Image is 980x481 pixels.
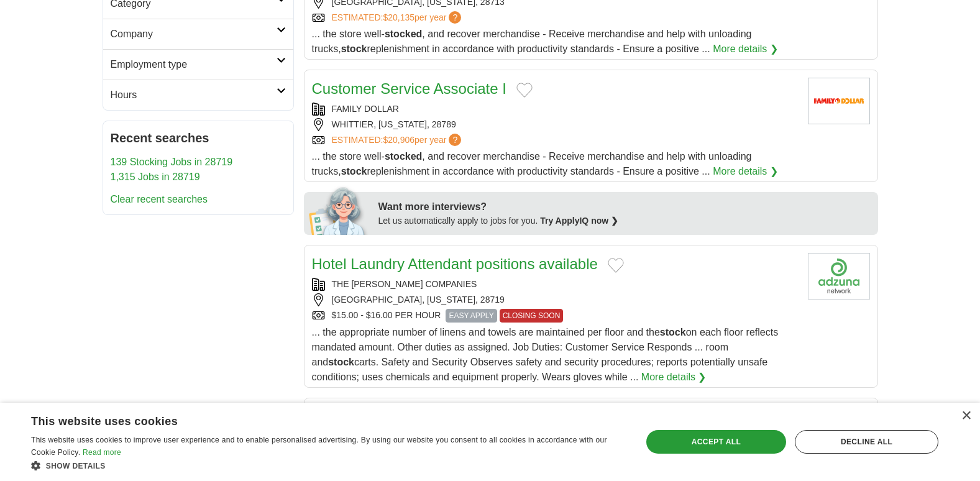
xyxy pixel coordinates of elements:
[516,83,533,98] button: Add to favorite jobs
[111,88,277,103] h2: Hours
[103,49,293,80] a: Employment type
[312,80,506,97] a: Customer Service Associate I
[103,19,293,49] a: Company
[449,134,461,146] span: ?
[608,258,624,273] button: Add to favorite jobs
[540,216,618,226] a: Try ApplyIQ now ❯
[312,29,752,54] span: ... the store well- , and recover merchandise - Receive merchandise and help with unloading truck...
[795,430,938,454] div: Decline all
[378,214,871,227] div: Let us automatically apply to jobs for you.
[31,410,593,429] div: This website uses cookies
[961,411,971,421] div: Close
[83,448,121,457] a: Read more, opens a new window
[31,459,624,472] div: Show details
[111,27,277,42] h2: Company
[378,199,871,214] div: Want more interviews?
[103,80,293,110] a: Hours
[341,166,367,176] strong: stock
[713,42,778,57] a: More details ❯
[111,172,200,182] a: 1,315 Jobs in 28719
[332,134,464,147] a: ESTIMATED:$20,906per year?
[111,129,286,147] h2: Recent searches
[383,12,414,22] span: $20,135
[332,104,399,114] a: FAMILY DOLLAR
[312,309,798,323] div: $15.00 - $16.00 PER HOUR
[328,357,354,367] strong: stock
[111,194,208,204] a: Clear recent searches
[312,255,598,272] a: Hotel Laundry Attendant positions available
[646,430,786,454] div: Accept all
[312,151,752,176] span: ... the store well- , and recover merchandise - Receive merchandise and help with unloading truck...
[312,278,798,291] div: THE [PERSON_NAME] COMPANIES
[500,309,564,323] span: CLOSING SOON
[312,327,779,382] span: ... the appropriate number of linens and towels are maintained per floor and the on each floor re...
[111,157,233,167] a: 139 Stocking Jobs in 28719
[385,151,422,162] strong: stocked
[713,164,778,179] a: More details ❯
[383,135,414,145] span: $20,906
[111,57,277,72] h2: Employment type
[332,11,464,24] a: ESTIMATED:$20,135per year?
[808,253,870,300] img: Company logo
[660,327,686,337] strong: stock
[641,370,707,385] a: More details ❯
[808,78,870,124] img: Family Dollar Stores logo
[46,462,106,470] span: Show details
[449,11,461,24] span: ?
[309,185,369,235] img: apply-iq-scientist.png
[446,309,497,323] span: EASY APPLY
[312,118,798,131] div: WHITTIER, [US_STATE], 28789
[385,29,422,39] strong: stocked
[31,436,607,457] span: This website uses cookies to improve user experience and to enable personalised advertising. By u...
[312,293,798,306] div: [GEOGRAPHIC_DATA], [US_STATE], 28719
[341,44,367,54] strong: stock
